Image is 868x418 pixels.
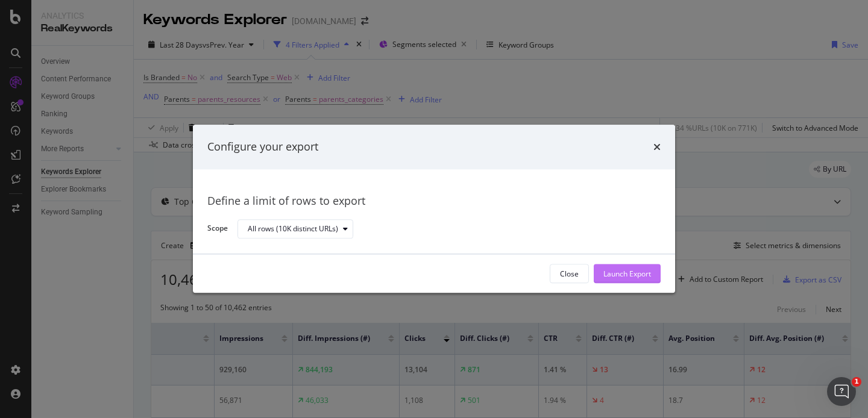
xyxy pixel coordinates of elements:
[852,377,861,387] span: 1
[560,269,579,279] div: Close
[594,264,661,284] button: Launch Export
[603,269,651,279] div: Launch Export
[827,377,856,406] iframe: Intercom live chat
[207,223,228,237] label: Scope
[207,193,661,209] div: Define a limit of rows to export
[248,225,338,232] div: All rows (10K distinct URLs)
[193,125,675,293] div: modal
[207,139,318,155] div: Configure your export
[237,219,353,239] button: All rows (10K distinct URLs)
[550,264,589,284] button: Close
[653,139,661,155] div: times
